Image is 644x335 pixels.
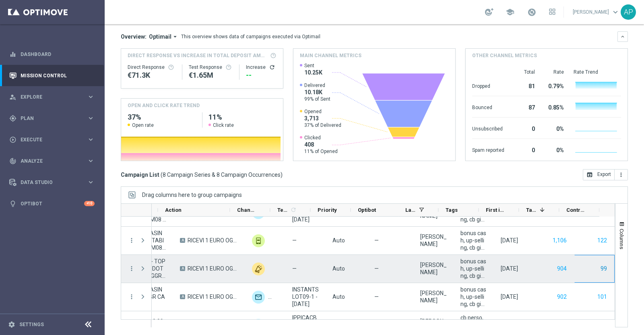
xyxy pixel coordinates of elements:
[19,322,44,327] a: Settings
[121,283,152,311] div: Press SPACE to select this row.
[252,263,265,275] div: Other
[304,141,338,148] span: 408
[9,115,17,122] i: gps_fixed
[9,201,95,207] button: lightbulb Optibot +10
[472,122,504,134] div: Unsubscribed
[121,33,147,40] h3: Overview:
[180,294,185,299] span: A
[514,79,535,92] div: 81
[405,207,416,213] span: Last Modified By
[252,291,265,304] img: Optimail
[556,292,568,302] button: 902
[237,207,256,213] span: Channel
[87,114,95,122] i: keyboard_arrow_right
[460,230,487,251] span: bonus cash, up-selling, cb giocato, casino, top master
[213,122,234,128] span: Click rate
[128,64,175,70] div: Direct Response
[290,207,297,213] i: refresh
[9,115,87,122] div: Plan
[121,171,283,178] h3: Campaign List
[188,293,238,300] span: RICEVI 1 EURO OGNI 30 EURO DI GIOCATO SLOT FINO MAX 500 EURO - SPENDIBILE SLOT
[545,100,564,113] div: 0.85%
[545,79,564,92] div: 0.79%
[9,65,95,86] div: Mission Control
[514,143,535,156] div: 0
[21,137,87,142] span: Execute
[545,143,564,156] div: 0%
[8,321,15,328] i: settings
[446,207,458,213] span: Tags
[304,148,338,155] span: 11% of Opened
[472,100,504,113] div: Bounced
[180,238,185,243] span: A
[304,82,330,89] span: Delivered
[9,72,95,79] button: Mission Control
[566,207,586,213] span: Control Customers
[501,293,518,300] div: 09 Sep 2025, Tuesday
[21,193,84,214] a: Optibot
[332,294,345,300] span: Auto
[304,69,322,76] span: 10.25K
[9,136,17,143] i: play_circle_outline
[21,43,95,65] a: Dashboard
[600,264,608,274] button: 99
[132,122,154,128] span: Open rate
[514,100,535,113] div: 87
[574,69,621,75] div: Rate Trend
[181,33,320,40] div: This overview shows data of campaigns executed via Optimail
[189,70,233,80] div: €1,654,052
[615,169,628,180] button: more_vert
[9,157,87,165] div: Analyze
[9,93,17,101] i: person_search
[142,192,242,198] span: Drag columns here to group campaigns
[128,293,135,300] button: more_vert
[472,143,504,156] div: Spam reported
[9,179,95,186] button: Data Studio keyboard_arrow_right
[304,115,341,122] span: 3,713
[619,229,625,249] span: Columns
[147,33,181,40] button: Optimail arrow_drop_down
[472,52,537,59] h4: Other channel metrics
[165,207,182,213] span: Action
[21,159,87,163] span: Analyze
[9,51,17,58] i: equalizer
[121,227,152,255] div: Press SPACE to select this row.
[556,264,568,274] button: 904
[552,236,568,246] button: 1,106
[304,62,322,69] span: Sent
[358,207,376,213] span: Optibot
[486,207,505,213] span: First in Range
[268,291,281,304] img: In-app Inbox
[87,178,95,186] i: keyboard_arrow_right
[9,94,95,100] div: person_search Explore keyboard_arrow_right
[318,207,337,213] span: Priority
[161,171,163,178] span: (
[300,52,361,59] h4: Main channel metrics
[87,93,95,101] i: keyboard_arrow_right
[289,205,297,214] span: Calculate column
[597,292,608,302] button: 101
[9,158,95,164] div: track_changes Analyze keyboard_arrow_right
[460,286,487,308] span: bonus cash, up-selling, cb giocato, casino, top master
[617,31,628,42] button: keyboard_arrow_down
[420,290,447,304] div: Jennyffer Gonzalez
[277,207,289,213] span: Templates
[545,69,564,75] div: Rate
[304,122,341,128] span: 37% of Delivered
[304,134,338,141] span: Clicked
[332,237,345,244] span: Auto
[420,233,447,248] div: Antonio Iacovone
[252,234,265,247] div: In-app Inbox
[374,293,379,300] span: —
[9,115,95,122] button: gps_fixed Plan keyboard_arrow_right
[514,69,535,75] div: Total
[545,122,564,134] div: 0%
[572,6,621,18] a: [PERSON_NAME]keyboard_arrow_down
[268,319,281,332] div: In-app Inbox
[583,171,628,178] multiple-options-button: Export to CSV
[246,64,277,70] div: Increase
